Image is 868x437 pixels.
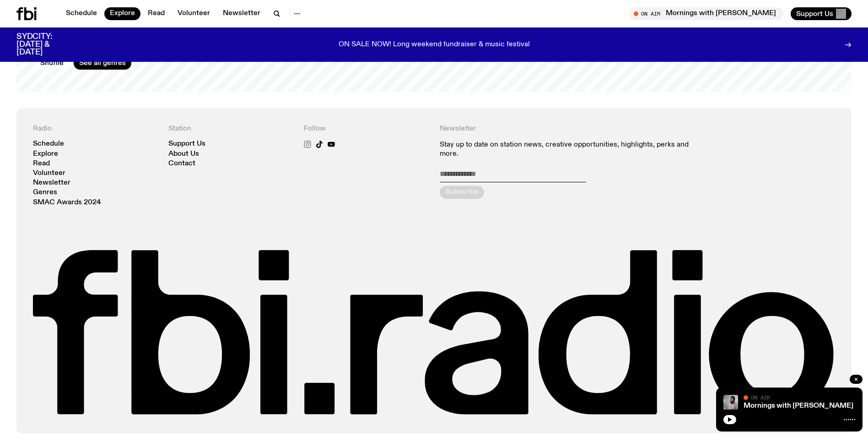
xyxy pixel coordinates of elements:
button: On AirMornings with [PERSON_NAME] [629,7,783,20]
a: Read [33,160,50,167]
h4: Station [168,125,293,133]
a: Support Us [168,141,205,147]
a: Newsletter [33,180,70,186]
a: Schedule [33,141,64,147]
span: On Air [751,394,770,400]
a: Mornings with [PERSON_NAME] [744,402,853,410]
img: Kana Frazer is smiling at the camera with her head tilted slightly to her left. She wears big bla... [723,395,738,410]
button: Subscribe [440,186,484,199]
a: Genres [33,189,57,196]
span: Support Us [796,10,833,18]
p: ON SALE NOW! Long weekend fundraiser & music festival [339,41,530,49]
h4: Newsletter [440,125,700,133]
a: Contact [168,160,195,167]
a: Read [142,7,170,20]
button: Support Us [791,7,852,20]
a: Explore [104,7,140,20]
a: See all genres [74,57,131,70]
a: Schedule [60,7,102,20]
a: About Us [168,151,199,158]
button: Shuffle [35,57,69,70]
a: Volunteer [172,7,216,20]
p: Stay up to date on station news, creative opportunities, highlights, perks and more. [440,141,700,158]
h4: Follow [304,125,428,133]
h4: Radio [33,125,157,133]
a: Volunteer [33,170,65,177]
a: Explore [33,151,58,158]
a: Newsletter [217,7,266,20]
a: SMAC Awards 2024 [33,199,101,206]
h3: SYDCITY: [DATE] & [DATE] [16,33,75,56]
